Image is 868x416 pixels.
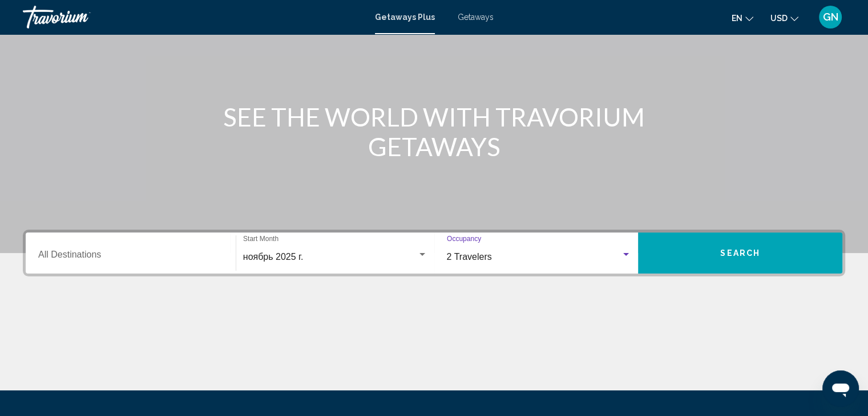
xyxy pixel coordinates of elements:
[375,13,435,22] a: Getaways Plus
[822,370,859,407] iframe: Кнопка запуска окна обмена сообщениями
[770,10,798,26] button: Change currency
[458,13,494,22] a: Getaways
[720,249,760,258] span: Search
[26,233,842,274] div: Search widget
[770,14,788,23] span: USD
[220,102,648,161] h1: SEE THE WORLD WITH TRAVORIUM GETAWAYS
[447,252,492,262] span: 2 Travelers
[815,5,845,29] button: User Menu
[243,252,304,262] span: ноябрь 2025 г.
[823,11,838,23] span: GN
[732,14,742,23] span: en
[638,233,842,274] button: Search
[23,6,364,28] a: Travorium
[732,10,753,26] button: Change language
